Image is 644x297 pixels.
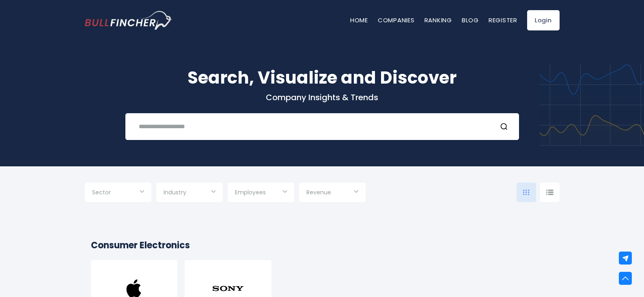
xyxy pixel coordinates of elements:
span: Employees [235,189,266,196]
input: Selection [306,186,358,200]
span: Industry [164,189,186,196]
a: Companies [378,16,415,24]
span: Revenue [306,189,331,196]
a: Blog [462,16,479,24]
input: Selection [164,186,215,200]
span: Sector [92,189,111,196]
input: Selection [92,186,144,200]
h1: Search, Visualize and Discover [85,65,560,90]
img: icon-comp-list-view.svg [546,189,554,195]
a: Login [527,10,560,30]
a: Register [489,16,517,24]
input: Selection [235,186,287,200]
p: Company Insights & Trends [85,92,560,103]
a: Go to homepage [85,11,172,30]
h2: Consumer Electronics [91,239,554,252]
a: Home [350,16,368,24]
img: icon-comp-grid.svg [523,189,530,195]
a: Ranking [424,16,452,24]
img: Bullfincher logo [85,11,172,30]
button: Search [500,121,510,132]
